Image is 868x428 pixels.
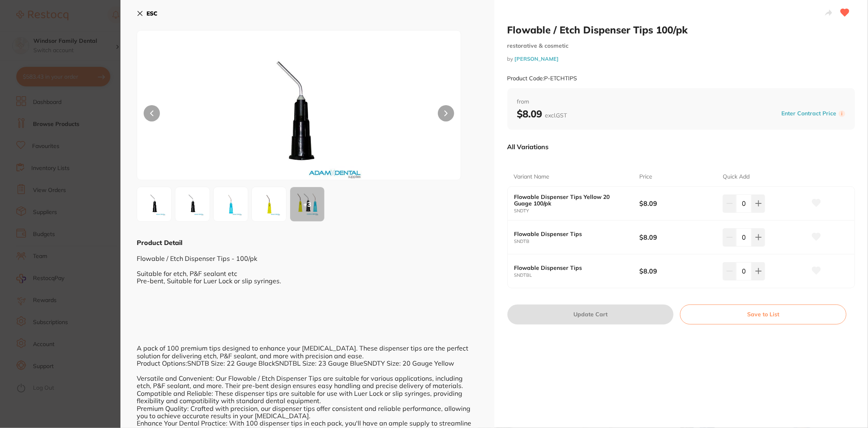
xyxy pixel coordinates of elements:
span: excl. GST [545,112,567,119]
img: RVRDSFRJUFMuanBn [140,190,169,219]
small: SNDTB [514,239,640,244]
p: Variant Name [514,173,550,181]
small: restorative & cosmetic [507,42,855,49]
p: Price [639,173,652,181]
p: Quick Add [723,173,750,181]
img: RVRDSFRJUFMuanBn [202,51,396,180]
b: Flowable Dispenser Tips [514,231,627,237]
button: Enter Contract Price [779,110,839,117]
label: i [839,110,845,117]
b: $8.09 [517,108,567,120]
b: Product Detail [137,238,182,247]
b: $8.09 [639,199,715,208]
b: Flowable Dispenser Tips Yellow 20 Guage 100/pk [514,194,627,207]
b: ESC [146,10,157,17]
span: from [517,98,846,106]
button: ESC [137,7,157,20]
small: by [507,56,855,62]
b: $8.09 [639,267,715,276]
p: All Variations [507,143,549,151]
button: +3 [290,187,325,222]
img: LmpwZw [178,190,207,219]
b: Flowable Dispenser Tips [514,265,627,271]
h2: Flowable / Etch Dispenser Tips 100/pk [507,24,855,36]
div: + 3 [290,187,324,221]
small: SNDTBL [514,273,640,278]
img: LmpwZw [254,190,284,219]
button: Update Cart [507,304,674,324]
small: SNDTY [514,208,640,214]
small: Product Code: P-ETCHTIPS [507,75,577,82]
button: Save to List [680,304,846,324]
a: [PERSON_NAME] [515,55,559,62]
img: TC5qcGc [216,190,245,219]
b: $8.09 [639,233,715,242]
